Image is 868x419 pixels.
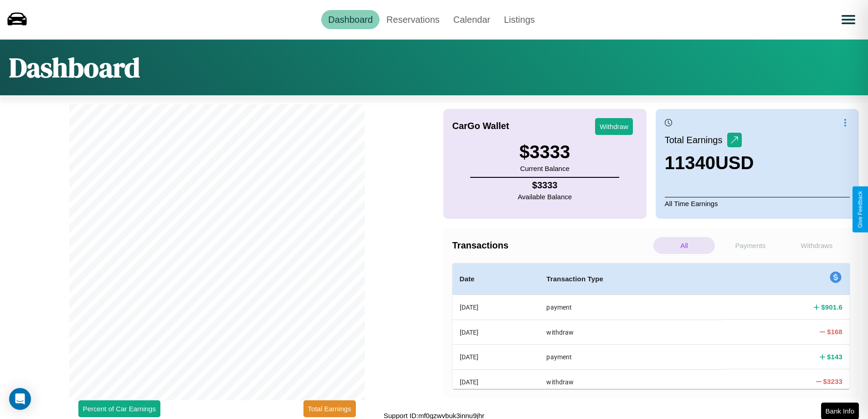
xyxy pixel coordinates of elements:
th: payment [539,345,724,369]
p: All [653,237,715,254]
a: Reservations [380,10,447,29]
th: [DATE] [452,320,539,344]
h3: 11340 USD [665,153,754,173]
th: withdraw [539,320,724,344]
p: All Time Earnings [665,197,850,210]
h4: $ 3333 [518,180,572,191]
p: Total Earnings [665,132,727,148]
h4: $ 3233 [823,377,842,386]
a: Calendar [447,10,497,29]
p: Current Balance [519,162,570,175]
th: withdraw [539,369,724,394]
h4: CarGo Wallet [452,121,509,131]
th: [DATE] [452,295,539,320]
h1: Dashboard [9,49,140,86]
h4: $ 901.6 [821,302,842,312]
h3: $ 3333 [519,142,570,162]
a: Listings [497,10,542,29]
h4: $ 168 [827,327,842,336]
a: Dashboard [321,10,380,29]
button: Withdraw [595,118,633,135]
div: Give Feedback [857,191,863,228]
th: payment [539,295,724,320]
div: Open Intercom Messenger [9,388,31,410]
th: [DATE] [452,345,539,369]
button: Total Earnings [303,400,356,417]
h4: Date [460,274,532,285]
button: Percent of Car Earnings [78,400,160,417]
th: [DATE] [452,369,539,394]
h4: Transactions [452,240,651,251]
p: Available Balance [518,191,572,203]
button: Open menu [836,7,861,32]
p: Withdraws [786,237,847,254]
h4: $ 143 [827,352,842,362]
h4: Transaction Type [546,274,716,285]
p: Payments [719,237,781,254]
